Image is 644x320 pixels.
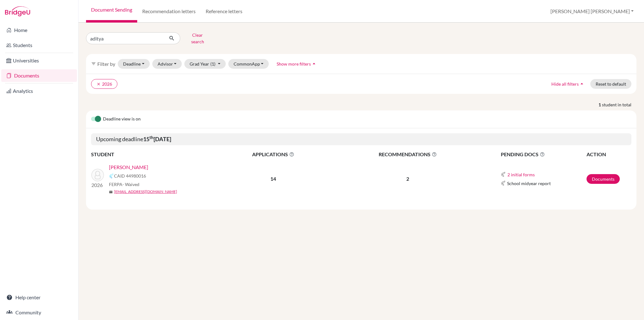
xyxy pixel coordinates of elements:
[91,79,117,89] button: clear2026
[587,174,620,184] a: Documents
[277,61,311,67] span: Show more filters
[501,181,506,186] img: Common App logo
[210,61,215,67] span: (1)
[548,5,636,17] button: [PERSON_NAME] [PERSON_NAME]
[579,81,585,87] i: arrow_drop_up
[217,151,330,158] span: APPLICATIONS
[551,81,579,87] span: Hide all filters
[149,135,154,140] sup: th
[91,181,104,189] p: 2026
[180,30,215,46] button: Clear search
[228,59,269,69] button: CommonApp
[122,182,139,187] span: - Waived
[109,190,113,194] span: mail
[91,61,96,66] i: filter_list
[114,173,146,179] span: CAID 44980016
[5,6,30,16] img: Bridge-U
[109,173,114,179] img: Common App logo
[590,79,631,89] button: Reset to default
[184,59,226,69] button: Grad Year(1)
[96,82,101,86] i: clear
[330,151,485,158] span: RECOMMENDATIONS
[1,54,77,67] a: Universities
[271,59,322,69] button: Show more filtersarrow_drop_up
[1,69,77,82] a: Documents
[152,59,182,69] button: Advisor
[1,24,77,36] a: Home
[330,175,485,183] p: 2
[1,306,77,319] a: Community
[1,291,77,304] a: Help center
[501,151,586,158] span: PENDING DOCS
[91,150,217,158] th: STUDENT
[546,79,590,89] button: Hide all filtersarrow_drop_up
[118,59,150,69] button: Deadline
[501,172,506,177] img: Common App logo
[1,85,77,97] a: Analytics
[1,39,77,51] a: Students
[103,115,141,123] span: Deadline view is on
[109,181,139,188] span: FERPA
[270,176,276,182] b: 14
[598,101,602,108] strong: 1
[91,133,631,145] h5: Upcoming deadline
[311,61,317,67] i: arrow_drop_up
[114,189,177,195] a: [EMAIL_ADDRESS][DOMAIN_NAME]
[109,163,148,171] a: [PERSON_NAME]
[602,101,636,108] span: student in total
[86,32,164,44] input: Find student by name...
[586,150,631,158] th: ACTION
[97,61,115,67] span: Filter by
[91,169,104,181] img: Koradia, Aditya
[507,171,535,178] button: 2 initial forms
[507,180,551,187] span: School midyear report
[143,136,171,142] b: 15 [DATE]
